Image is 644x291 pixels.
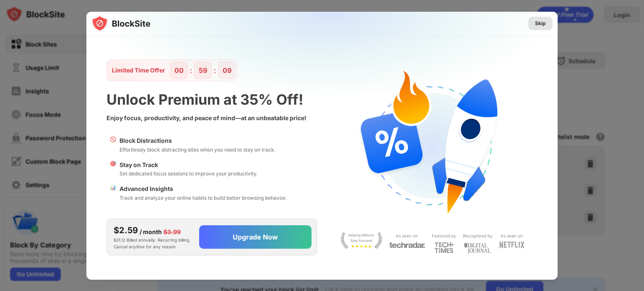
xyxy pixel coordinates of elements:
div: As seen on [501,232,523,240]
div: Featured by [432,232,456,240]
div: Advanced Insights [119,184,287,193]
img: light-techradar.svg [389,242,425,249]
div: Upgrade Now [233,233,278,241]
div: $2.59 [114,224,138,237]
img: light-digital-journal.svg [464,242,491,255]
div: $31.12 Billed annually. Recurring billing. Cancel anytime for any reason [114,224,192,250]
div: As seen on [396,232,418,240]
div: Recognized by [463,232,493,240]
img: gradient.svg [91,12,563,178]
div: Track and analyze your online habits to build better browsing behavior. [119,194,287,202]
img: light-techtimes.svg [434,242,454,253]
img: light-netflix.svg [499,242,525,248]
div: / month [140,227,162,237]
img: light-stay-focus.svg [340,232,382,249]
div: 📊 [110,184,116,202]
div: $3.99 [164,227,181,237]
div: Skip [535,19,546,28]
